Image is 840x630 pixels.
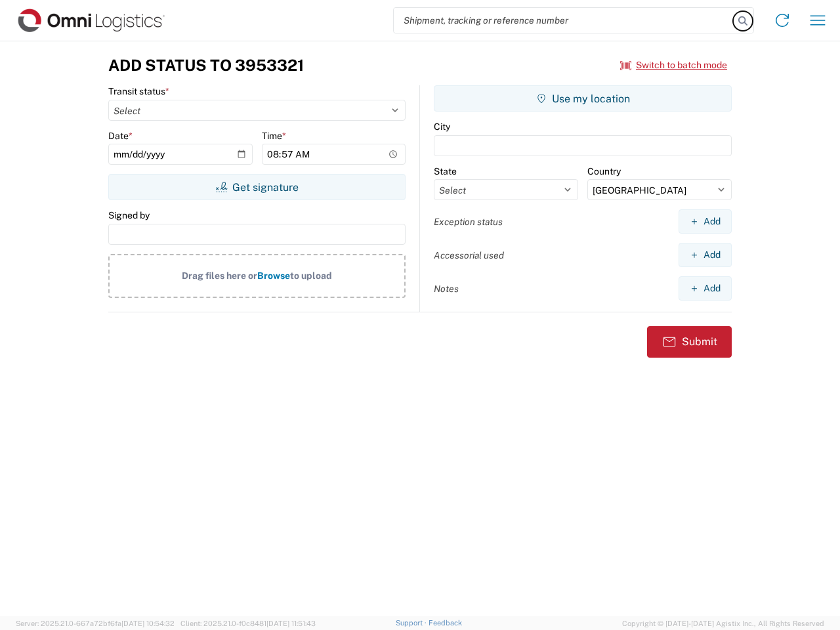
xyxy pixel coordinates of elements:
label: Time [262,130,286,142]
label: Notes [434,283,459,295]
button: Add [679,243,732,267]
label: Signed by [108,209,150,221]
button: Get signature [108,174,406,200]
span: Client: 2025.21.0-f0c8481 [180,619,316,627]
label: Accessorial used [434,249,504,261]
label: Date [108,130,133,142]
button: Submit [647,326,732,358]
span: Browse [257,270,290,281]
label: State [434,165,457,177]
label: Country [587,165,621,177]
span: to upload [290,270,332,281]
label: Transit status [108,85,169,97]
a: Feedback [429,619,462,627]
button: Use my location [434,85,732,112]
span: Server: 2025.21.0-667a72bf6fa [16,619,175,627]
span: [DATE] 10:54:32 [121,619,175,627]
h3: Add Status to 3953321 [108,56,304,75]
a: Support [396,619,429,627]
label: Exception status [434,216,503,228]
span: Copyright © [DATE]-[DATE] Agistix Inc., All Rights Reserved [622,618,824,629]
button: Switch to batch mode [620,54,727,76]
button: Add [679,209,732,234]
label: City [434,121,450,133]
button: Add [679,276,732,301]
span: Drag files here or [182,270,257,281]
input: Shipment, tracking or reference number [394,8,734,33]
span: [DATE] 11:51:43 [266,619,316,627]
